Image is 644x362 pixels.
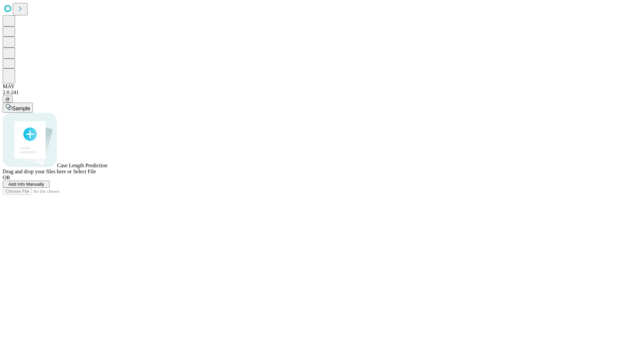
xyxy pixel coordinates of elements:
span: Case Length Prediction [57,163,107,168]
span: Add Info Manually [8,182,44,187]
span: Drag and drop your files here or [3,169,72,174]
div: MAY [3,83,641,89]
span: Sample [12,106,30,111]
button: Add Info Manually [3,181,50,188]
span: @ [5,97,10,102]
button: Sample [3,103,33,113]
button: @ [3,96,13,103]
span: Select File [73,169,96,174]
span: OR [3,175,10,180]
div: 2.0.241 [3,89,641,96]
